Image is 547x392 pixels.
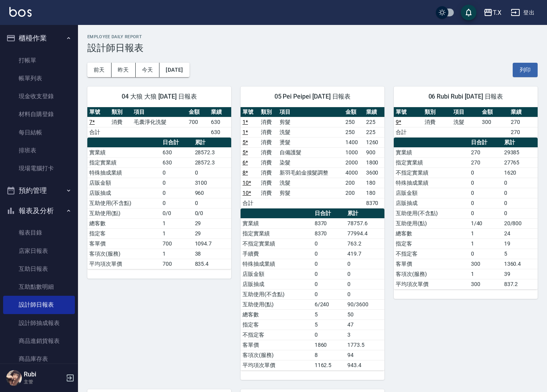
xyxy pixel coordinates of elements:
[24,378,64,385] p: 主管
[112,63,136,77] button: 昨天
[469,168,502,178] td: 0
[193,147,231,157] td: 28572.3
[241,238,313,249] td: 不指定實業績
[87,42,538,53] h3: 設計師日報表
[161,138,193,148] th: 日合計
[241,218,313,228] td: 實業績
[345,238,384,249] td: 763.2
[451,117,480,127] td: 洗髮
[480,107,509,117] th: 金額
[259,117,277,127] td: 消費
[502,279,538,289] td: 837.2
[193,157,231,168] td: 28572.3
[502,218,538,228] td: 20/800
[313,330,345,340] td: 0
[278,178,344,188] td: 洗髮
[469,238,502,249] td: 1
[161,259,193,269] td: 700
[345,279,384,289] td: 0
[6,370,22,386] img: Person
[502,147,538,157] td: 29385
[461,5,476,20] button: save
[87,259,161,269] td: 平均項次單價
[97,93,222,101] span: 04 大狼 大狼 [DATE] 日報表
[493,8,501,18] div: T.X
[161,249,193,259] td: 1
[161,157,193,168] td: 630
[451,107,480,117] th: 項目
[394,168,469,178] td: 不指定實業績
[469,157,502,168] td: 270
[394,279,469,289] td: 平均項次單價
[394,107,538,138] table: a dense table
[469,198,502,208] td: 0
[209,107,231,117] th: 業績
[345,360,384,370] td: 943.4
[345,249,384,259] td: 419.7
[343,188,364,198] td: 200
[87,168,161,178] td: 特殊抽成業績
[313,208,345,219] th: 日合計
[193,178,231,188] td: 3100
[209,117,231,127] td: 630
[364,168,384,178] td: 3600
[193,218,231,228] td: 29
[313,228,345,238] td: 8370
[161,198,193,208] td: 0
[87,249,161,259] td: 客項次(服務)
[343,107,364,117] th: 金額
[480,5,505,21] button: T.X
[259,168,277,178] td: 消費
[3,69,75,87] a: 帳單列表
[364,117,384,127] td: 225
[364,198,384,208] td: 8370
[469,228,502,238] td: 1
[161,238,193,249] td: 700
[87,147,161,157] td: 實業績
[3,105,75,123] a: 材料自購登錄
[469,269,502,279] td: 1
[502,259,538,269] td: 1360.4
[87,34,538,39] h2: Employee Daily Report
[313,259,345,269] td: 0
[502,269,538,279] td: 39
[469,147,502,157] td: 270
[343,137,364,147] td: 1400
[193,249,231,259] td: 38
[161,178,193,188] td: 0
[3,296,75,314] a: 設計師日報表
[278,127,344,137] td: 洗髮
[313,340,345,350] td: 1860
[278,107,344,117] th: 項目
[345,208,384,219] th: 累計
[394,259,469,269] td: 客單價
[241,350,313,360] td: 客項次(服務)
[193,208,231,218] td: 0/0
[241,228,313,238] td: 指定實業績
[241,330,313,340] td: 不指定客
[241,309,313,320] td: 總客數
[394,208,469,218] td: 互助使用(不含點)
[345,309,384,320] td: 50
[345,350,384,360] td: 94
[313,279,345,289] td: 0
[193,188,231,198] td: 960
[3,28,75,48] button: 櫃檯作業
[509,127,538,137] td: 270
[241,269,313,279] td: 店販金額
[469,138,502,148] th: 日合計
[469,218,502,228] td: 1/40
[394,178,469,188] td: 特殊抽成業績
[87,238,161,249] td: 客單價
[3,87,75,105] a: 現金收支登錄
[3,51,75,69] a: 打帳單
[343,127,364,137] td: 250
[278,188,344,198] td: 剪髮
[313,360,345,370] td: 1162.5
[364,157,384,168] td: 1800
[345,299,384,309] td: 90/3600
[241,320,313,330] td: 指定客
[161,208,193,218] td: 0/0
[3,180,75,201] button: 預約管理
[502,238,538,249] td: 19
